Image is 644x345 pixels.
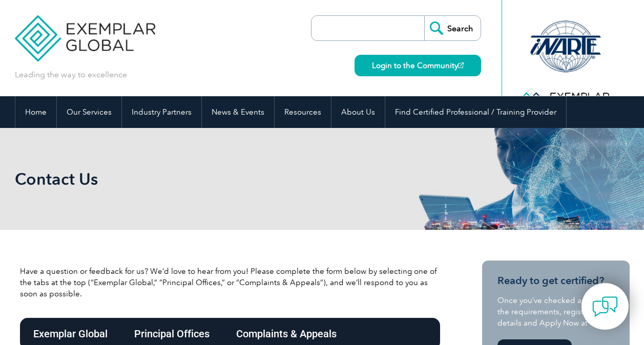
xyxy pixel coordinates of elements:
img: contact-chat.png [592,294,618,319]
h1: Contact Us [15,169,408,189]
img: open_square.png [458,62,464,68]
p: Once you’ve checked and met the requirements, register your details and Apply Now at [497,295,614,329]
a: Resources [275,96,331,128]
a: News & Events [202,96,274,128]
a: Industry Partners [122,96,201,128]
p: Have a question or feedback for us? We’d love to hear from you! Please complete the form below by... [20,266,440,299]
p: Leading the way to excellence [15,69,127,80]
a: Login to the Community [355,55,481,76]
h3: Ready to get certified? [497,274,614,287]
a: Home [15,96,56,128]
a: About Us [331,96,385,128]
a: Find Certified Professional / Training Provider [385,96,566,128]
input: Search [424,16,481,40]
a: Our Services [57,96,121,128]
